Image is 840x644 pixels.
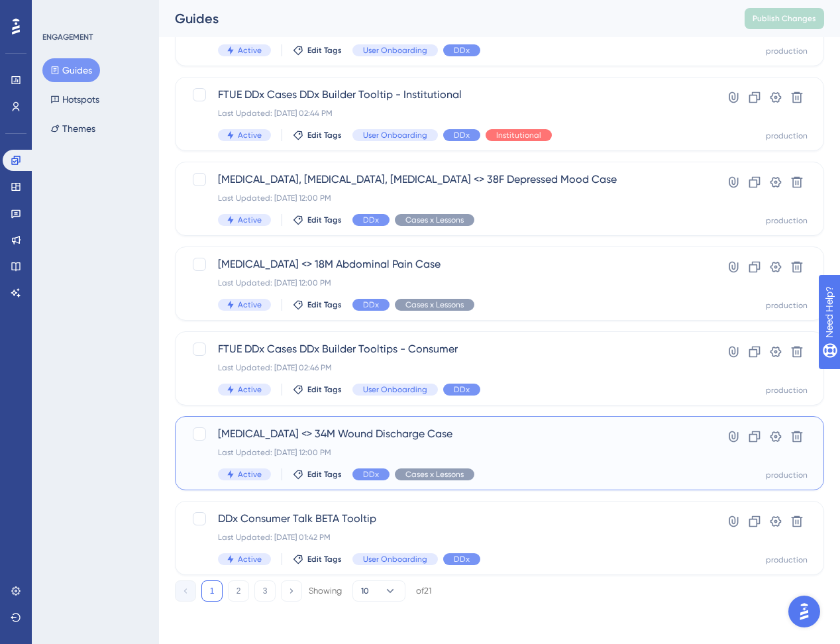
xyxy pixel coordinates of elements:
button: Edit Tags [293,469,342,480]
button: Edit Tags [293,299,342,310]
span: DDx [454,130,470,140]
button: Themes [42,117,103,140]
span: Institutional [496,130,541,140]
span: Cases x Lessons [405,299,464,310]
iframe: UserGuiding AI Assistant Launcher [784,592,824,631]
button: Edit Tags [293,215,342,225]
div: production [766,470,808,480]
span: Edit Tags [307,130,342,140]
span: DDx [454,554,470,564]
span: Active [238,299,262,310]
div: production [766,300,808,311]
span: DDx [454,45,470,56]
div: Showing [309,585,342,597]
span: User Onboarding [363,45,427,56]
div: production [766,555,808,565]
div: Last Updated: [DATE] 12:00 PM [218,193,675,203]
div: of 21 [416,585,431,597]
span: User Onboarding [363,384,427,395]
span: Active [238,215,262,225]
span: Publish Changes [753,13,816,24]
span: Active [238,469,262,480]
div: Last Updated: [DATE] 12:00 PM [218,278,675,288]
span: Active [238,45,262,56]
span: FTUE DDx Cases DDx Builder Tooltips - Consumer [218,341,675,357]
button: Guides [42,58,100,82]
span: Edit Tags [307,299,342,310]
button: Edit Tags [293,554,342,564]
span: Edit Tags [307,469,342,480]
div: production [766,131,808,141]
button: 3 [254,580,276,602]
span: [MEDICAL_DATA] <> 18M Abdominal Pain Case [218,256,675,272]
span: Edit Tags [307,384,342,395]
span: DDx Consumer Talk BETA Tooltip [218,511,675,527]
span: Edit Tags [307,45,342,56]
div: Last Updated: [DATE] 02:44 PM [218,108,675,119]
div: production [766,215,808,226]
div: production [766,46,808,56]
div: Last Updated: [DATE] 02:46 PM [218,362,675,373]
span: User Onboarding [363,554,427,564]
span: DDx [363,299,379,310]
div: production [766,385,808,396]
button: Edit Tags [293,45,342,56]
button: Publish Changes [745,8,824,29]
button: Hotspots [42,87,107,111]
span: Cases x Lessons [405,469,464,480]
button: 2 [228,580,249,602]
span: 10 [361,586,369,596]
span: Need Help? [31,3,83,19]
button: Edit Tags [293,384,342,395]
span: [MEDICAL_DATA] <> 34M Wound Discharge Case [218,426,675,442]
div: Last Updated: [DATE] 01:42 PM [218,532,675,543]
span: DDx [454,384,470,395]
span: DDx [363,215,379,225]
button: 1 [201,580,223,602]
span: Active [238,130,262,140]
span: Edit Tags [307,215,342,225]
span: Cases x Lessons [405,215,464,225]
span: DDx [363,469,379,480]
span: [MEDICAL_DATA], [MEDICAL_DATA], [MEDICAL_DATA] <> 38F Depressed Mood Case [218,172,675,188]
div: Last Updated: [DATE] 12:00 PM [218,447,675,458]
div: Guides [175,9,711,28]
div: ENGAGEMENT [42,32,93,42]
button: Edit Tags [293,130,342,140]
span: Active [238,554,262,564]
span: FTUE DDx Cases DDx Builder Tooltip - Institutional [218,87,675,103]
span: Active [238,384,262,395]
span: User Onboarding [363,130,427,140]
button: 10 [352,580,405,602]
span: Edit Tags [307,554,342,564]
